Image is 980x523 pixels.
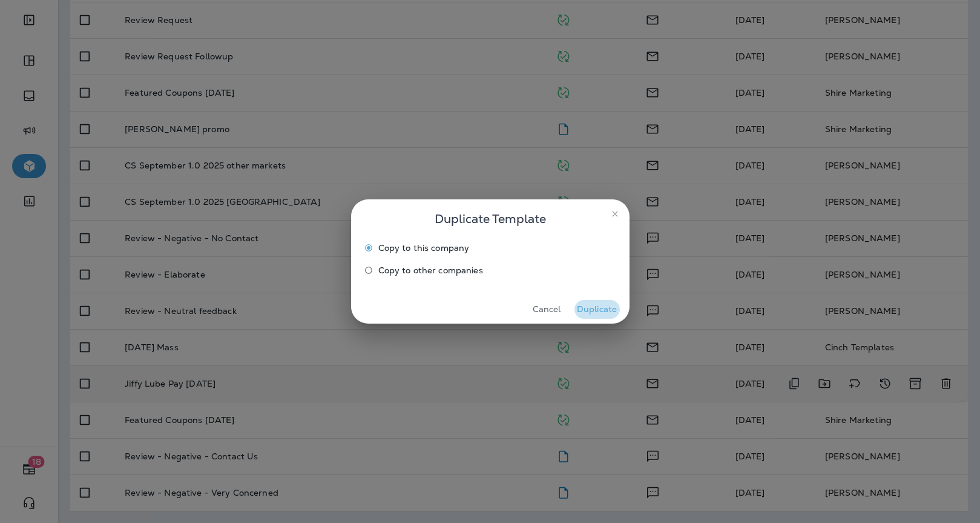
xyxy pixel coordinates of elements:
[605,204,625,224] button: close
[524,300,570,319] button: Cancel
[435,209,546,228] span: Duplicate Template
[378,265,483,275] span: Copy to other companies
[574,300,620,319] button: Duplicate
[378,243,470,253] span: Copy to this company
